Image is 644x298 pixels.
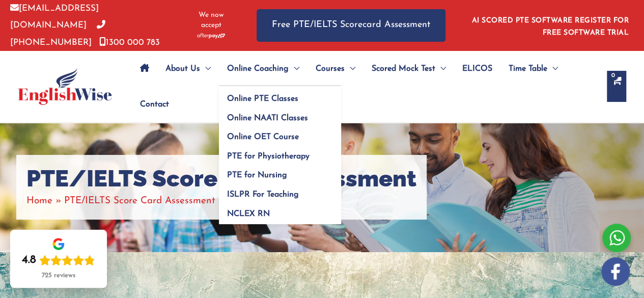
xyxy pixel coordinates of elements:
[219,143,341,162] a: PTE for Physiotherapy
[509,51,547,87] span: Time Table
[165,51,200,87] span: About Us
[601,257,630,286] img: white-facebook.png
[454,51,500,87] a: ELICOS
[22,253,36,267] div: 4.8
[64,196,215,206] span: PTE/IELTS Score Card Assessment
[227,51,289,87] span: Online Coaching
[307,51,363,87] a: CoursesMenu Toggle
[99,38,160,47] a: 1300 000 783
[140,87,169,122] span: Contact
[26,165,416,193] h1: PTE/IELTS Score Card Assessment
[219,105,341,124] a: Online NAATI Classes
[472,17,629,37] a: AI SCORED PTE SOFTWARE REGISTER FOR FREE SOFTWARE TRIAL
[462,51,492,87] span: ELICOS
[26,193,416,209] nav: Breadcrumbs
[42,272,75,280] div: 725 reviews
[227,133,299,141] span: Online OET Course
[227,114,308,122] span: Online NAATI Classes
[227,152,310,160] span: PTE for Physiotherapy
[316,51,345,87] span: Courses
[219,201,341,224] a: NCLEX RN
[157,51,219,87] a: About UsMenu Toggle
[18,68,112,105] img: cropped-ew-logo
[10,21,105,46] a: [PHONE_NUMBER]
[363,51,454,87] a: Scored Mock TestMenu Toggle
[219,124,341,144] a: Online OET Course
[227,210,270,218] span: NCLEX RN
[219,86,341,105] a: Online PTE Classes
[547,51,558,87] span: Menu Toggle
[26,196,52,206] a: Home
[219,51,307,87] a: Online CoachingMenu Toggle
[372,51,435,87] span: Scored Mock Test
[466,9,634,42] aside: Header Widget 1
[132,51,597,122] nav: Site Navigation: Main Menu
[219,162,341,182] a: PTE for Nursing
[345,51,355,87] span: Menu Toggle
[197,33,225,39] img: Afterpay-Logo
[435,51,446,87] span: Menu Toggle
[191,10,231,31] span: We now accept
[132,87,169,122] a: Contact
[289,51,299,87] span: Menu Toggle
[257,9,445,41] a: Free PTE/IELTS Scorecard Assessment
[10,4,99,30] a: [EMAIL_ADDRESS][DOMAIN_NAME]
[607,71,626,102] a: View Shopping Cart, empty
[227,95,298,103] span: Online PTE Classes
[219,182,341,201] a: ISLPR For Teaching
[227,171,287,179] span: PTE for Nursing
[227,191,299,199] span: ISLPR For Teaching
[22,253,95,267] div: Rating: 4.8 out of 5
[200,51,211,87] span: Menu Toggle
[500,51,566,87] a: Time TableMenu Toggle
